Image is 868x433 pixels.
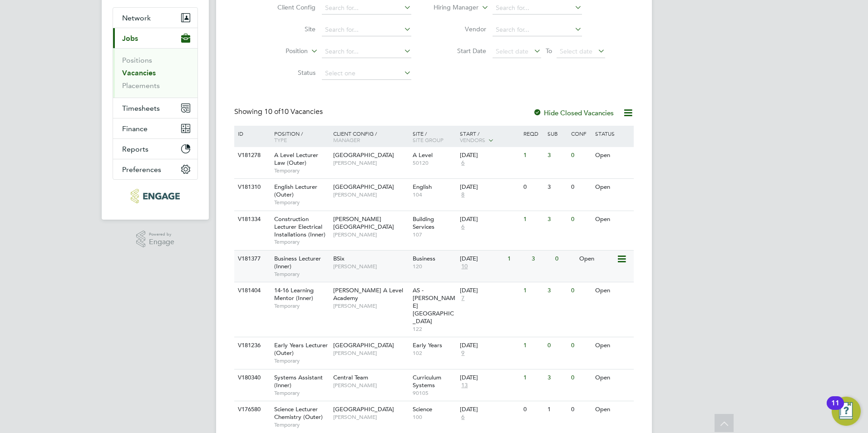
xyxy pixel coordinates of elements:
[274,374,323,389] span: Systems Assistant (Inner)
[274,341,328,357] span: Early Years Lecturer (Outer)
[413,349,456,357] span: 102
[274,389,329,397] span: Temporary
[569,211,592,228] div: 0
[333,374,368,381] span: Central Team
[263,3,316,11] label: Client Config
[122,145,148,153] span: Reports
[521,147,545,164] div: 1
[593,369,632,386] div: Open
[274,271,329,278] span: Temporary
[236,126,267,141] div: ID
[333,215,394,231] span: [PERSON_NAME][GEOGRAPHIC_DATA]
[521,179,545,196] div: 0
[521,211,545,228] div: 1
[263,69,316,77] label: Status
[832,397,861,426] button: Open Resource Center, 11 new notifications
[434,25,486,33] label: Vendor
[264,107,323,116] span: 10 Vacancies
[236,282,267,299] div: V181404
[274,286,314,302] span: 14-16 Learning Mentor (Inner)
[322,67,411,80] input: Select one
[149,238,174,246] span: Engage
[569,179,592,196] div: 0
[122,56,152,64] a: Positions
[413,183,432,191] span: English
[413,413,456,421] span: 100
[413,374,441,389] span: Curriculum Systems
[460,255,503,263] div: [DATE]
[545,126,569,141] div: Sub
[521,282,545,299] div: 1
[122,104,160,113] span: Timesheets
[333,413,408,421] span: [PERSON_NAME]
[122,14,151,22] span: Network
[521,126,545,141] div: Reqd
[236,369,267,386] div: V180340
[593,147,632,164] div: Open
[593,282,632,299] div: Open
[333,231,408,238] span: [PERSON_NAME]
[496,47,528,55] span: Select date
[333,159,408,167] span: [PERSON_NAME]
[413,136,444,143] span: Site Group
[333,349,408,357] span: [PERSON_NAME]
[149,231,174,238] span: Powered by
[413,191,456,198] span: 104
[569,282,592,299] div: 0
[460,216,519,223] div: [DATE]
[569,401,592,418] div: 0
[460,342,519,349] div: [DATE]
[569,337,592,354] div: 0
[493,24,582,36] input: Search for...
[413,341,442,349] span: Early Years
[460,263,469,271] span: 10
[236,401,267,418] div: V176580
[460,159,466,167] span: 6
[521,401,545,418] div: 0
[236,147,267,164] div: V181278
[274,215,325,238] span: Construction Lecturer Electrical Installations (Inner)
[560,47,592,55] span: Select date
[529,251,553,267] div: 3
[122,165,161,174] span: Preferences
[413,215,434,231] span: Building Services
[274,167,329,174] span: Temporary
[122,81,160,90] a: Placements
[545,337,569,354] div: 0
[413,151,433,159] span: A Level
[460,183,519,191] div: [DATE]
[545,179,569,196] div: 3
[553,251,577,267] div: 0
[593,401,632,418] div: Open
[333,151,394,159] span: [GEOGRAPHIC_DATA]
[545,282,569,299] div: 3
[333,136,360,143] span: Manager
[593,337,632,354] div: Open
[593,179,632,196] div: Open
[413,231,456,238] span: 107
[413,263,456,270] span: 120
[460,295,466,302] span: 7
[593,211,632,228] div: Open
[593,126,632,141] div: Status
[122,69,156,77] a: Vacancies
[322,45,411,58] input: Search for...
[274,302,329,310] span: Temporary
[236,211,267,228] div: V181334
[113,139,197,159] button: Reports
[331,126,410,148] div: Client Config /
[274,405,323,421] span: Science Lecturer Chemistry (Outer)
[545,401,569,418] div: 1
[113,28,197,48] button: Jobs
[333,263,408,270] span: [PERSON_NAME]
[545,369,569,386] div: 3
[333,191,408,198] span: [PERSON_NAME]
[274,255,321,270] span: Business Lecturer (Inner)
[322,2,411,15] input: Search for...
[569,369,592,386] div: 0
[264,107,281,116] span: 10 of
[434,47,486,55] label: Start Date
[131,189,179,203] img: carbonrecruitment-logo-retina.png
[267,126,331,148] div: Position /
[460,191,466,199] span: 8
